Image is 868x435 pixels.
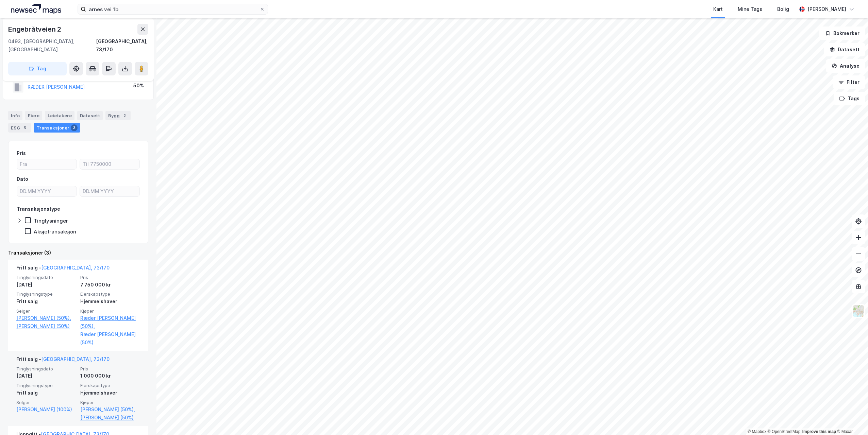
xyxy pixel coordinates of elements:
[17,149,26,157] div: Pris
[17,205,60,213] div: Transaksjonstype
[41,356,110,362] a: [GEOGRAPHIC_DATA], 73/170
[96,37,148,54] div: [GEOGRAPHIC_DATA], 73/170
[34,123,80,133] div: Transaksjoner
[16,400,76,405] span: Selger
[768,429,801,434] a: OpenStreetMap
[80,291,140,297] span: Eierskapstype
[802,429,836,434] a: Improve this map
[8,111,22,120] div: Info
[738,5,762,13] div: Mine Tags
[80,159,139,169] input: Til 7750000
[16,389,76,397] div: Fritt salg
[17,186,77,196] input: DD.MM.YYYY
[8,37,96,54] div: 0493, [GEOGRAPHIC_DATA], [GEOGRAPHIC_DATA]
[748,429,766,434] a: Mapbox
[16,355,110,366] div: Fritt salg -
[8,24,63,35] div: Engebråtveien 2
[16,275,76,280] span: Tinglysningsdato
[819,27,865,40] button: Bokmerker
[80,297,140,306] div: Hjemmelshaver
[80,400,140,405] span: Kjøper
[133,82,144,90] div: 50%
[34,228,76,235] div: Aksjetransaksjon
[86,4,260,14] input: Søk på adresse, matrikkel, gårdeiere, leietakere eller personer
[80,383,140,388] span: Eierskapstype
[80,372,140,380] div: 1 000 000 kr
[45,111,74,120] div: Leietakere
[41,265,110,271] a: [GEOGRAPHIC_DATA], 73/170
[16,291,76,297] span: Tinglysningstype
[834,92,865,105] button: Tags
[777,5,789,13] div: Bolig
[80,314,140,330] a: Ræder [PERSON_NAME] (50%),
[713,5,723,13] div: Kart
[834,402,868,435] iframe: Chat Widget
[17,159,77,169] input: Fra
[16,372,76,380] div: [DATE]
[80,186,139,196] input: DD.MM.YYYY
[833,75,865,89] button: Filter
[105,111,131,120] div: Bygg
[34,217,68,224] div: Tinglysninger
[77,111,103,120] div: Datasett
[824,43,865,56] button: Datasett
[11,4,61,14] img: logo.a4113a55bc3d86da70a041830d287a7e.svg
[80,330,140,347] a: Ræder [PERSON_NAME] (50%)
[8,123,31,133] div: ESG
[16,281,76,289] div: [DATE]
[71,124,78,131] div: 3
[16,314,76,322] a: [PERSON_NAME] (50%),
[80,405,140,414] a: [PERSON_NAME] (50%),
[17,175,28,183] div: Dato
[834,402,868,435] div: Kontrollprogram for chat
[826,59,865,73] button: Analyse
[8,249,148,257] div: Transaksjoner (3)
[80,308,140,314] span: Kjøper
[121,112,128,119] div: 2
[80,275,140,280] span: Pris
[852,304,865,317] img: Z
[16,383,76,388] span: Tinglysningstype
[80,366,140,372] span: Pris
[25,111,42,120] div: Eiere
[16,405,76,414] a: [PERSON_NAME] (100%)
[16,366,76,372] span: Tinglysningsdato
[80,389,140,397] div: Hjemmelshaver
[16,264,110,275] div: Fritt salg -
[16,322,76,330] a: [PERSON_NAME] (50%)
[21,124,28,131] div: 5
[80,281,140,289] div: 7 750 000 kr
[8,62,67,75] button: Tag
[16,308,76,314] span: Selger
[807,5,846,13] div: [PERSON_NAME]
[16,297,76,306] div: Fritt salg
[80,414,140,422] a: [PERSON_NAME] (50%)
